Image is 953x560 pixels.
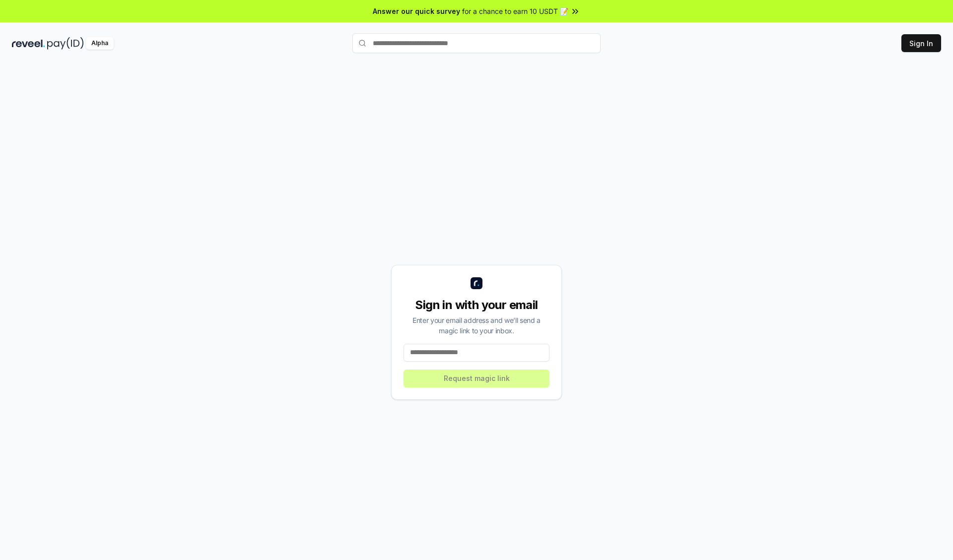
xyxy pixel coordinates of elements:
div: Sign in with your email [404,297,549,313]
div: Enter your email address and we’ll send a magic link to your inbox. [404,315,549,336]
div: Alpha [86,37,114,50]
span: for a chance to earn 10 USDT 📝 [462,6,568,16]
span: Answer our quick survey [373,6,460,16]
button: Sign In [901,34,941,52]
img: logo_small [471,277,482,289]
img: pay_id [47,37,84,50]
img: reveel_dark [12,37,45,50]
